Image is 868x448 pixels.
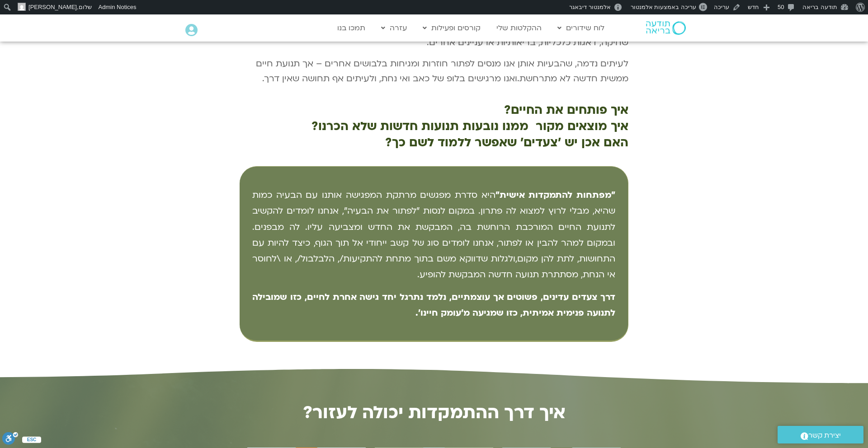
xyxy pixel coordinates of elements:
img: תודעה בריאה [646,21,686,35]
b: דרך צעדים עדינים, פשוטים אך עוצמתיים, נלמד נתרגל יחד גישה אחרת לחיים, כזו שמובילה לתנועה פנימית א... [252,291,615,319]
span: לעיתים נדמה, שהבעיות אותן אנו מנסים לפתור חוזרות ומגיחות בלבושים אחרים – אך תנועת חיים ממשית חדשה... [256,58,628,84]
a: ההקלטות שלי [492,19,546,37]
a: קורסים ופעילות [418,19,485,37]
b: "מפתחות להתמקדות אישית" [495,189,615,201]
a: יצירת קשר [778,426,863,443]
a: עזרה [377,19,411,37]
a: תמכו בנו [333,19,370,37]
h2: איך דרך ההתמקדות יכולה לעזור? [243,403,625,423]
span: ואנו מרגישים בלופ של כאב ואי נחת, ולעיתים אף תחושה שאין דרך. [262,73,517,84]
a: לוח שידורים [553,19,609,37]
span: היא סדרת מפגשים מרתקת המפגישה אותנו עם הבעיה כמות שהיא, מבלי לרוץ למצוא לה פתרון. במקום לנסות "לפ... [252,189,615,280]
span: עריכה באמצעות אלמנטור [631,4,696,10]
p: איך פותחים את החיים? איך מוצאים מקור ממנו נובעות תנועות חדשות שלא הכרנו? האם אכן יש 'צעדים' שאפשר... [240,102,628,151]
span: [PERSON_NAME] [28,4,77,10]
span: יצירת קשר [808,429,841,442]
